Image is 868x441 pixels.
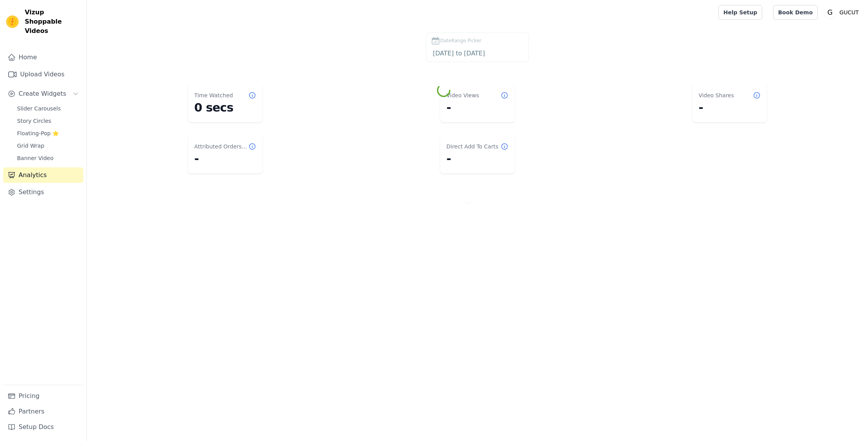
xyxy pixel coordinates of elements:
[3,419,83,435] a: Setup Docs
[25,8,80,36] span: Vizup Shoppable Videos
[446,143,498,150] dt: Direct Add To Carts
[19,89,66,98] span: Create Widgets
[6,16,19,28] img: Vizup
[828,9,833,16] text: G
[12,128,83,139] a: Floating-Pop ⭐
[194,91,233,99] dt: Time Watched
[194,143,248,150] dt: Attributed Orders Count
[699,101,761,115] dd: -
[12,140,83,151] a: Grid Wrap
[12,153,83,164] a: Banner Video
[718,5,762,20] a: Help Setup
[17,105,61,112] span: Slider Carousels
[17,117,51,125] span: Story Circles
[3,86,83,102] button: Create Widgets
[446,101,508,115] dd: -
[431,48,524,59] input: DateRange Picker
[12,115,83,126] a: Story Circles
[3,167,83,183] a: Analytics
[773,5,818,20] a: Book Demo
[17,142,44,150] span: Grid Wrap
[12,103,83,114] a: Slider Carousels
[17,154,53,162] span: Banner Video
[440,37,481,44] span: DateRange Picker
[446,91,479,99] dt: Video Views
[836,5,862,19] p: GUCUT
[3,388,83,404] a: Pricing
[194,101,256,115] dd: 0 secs
[3,50,83,65] a: Home
[446,152,508,166] dd: -
[3,67,83,82] a: Upload Videos
[17,129,59,137] span: Floating-Pop ⭐
[3,184,83,200] a: Settings
[824,5,862,19] button: G GUCUT
[699,91,734,99] dt: Video Shares
[3,404,83,419] a: Partners
[194,152,256,166] dd: -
